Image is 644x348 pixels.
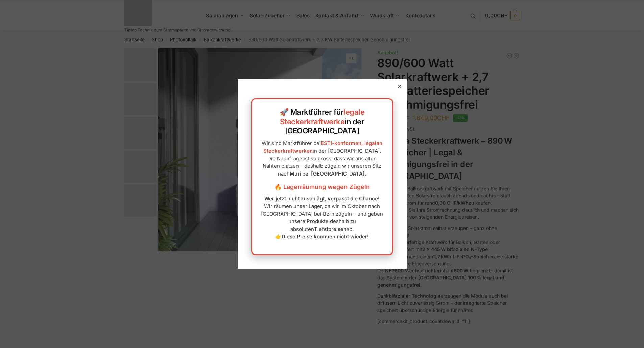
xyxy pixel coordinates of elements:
strong: Muri bei [GEOGRAPHIC_DATA] [290,170,365,177]
a: legale Steckerkraftwerke [280,108,365,126]
strong: Wer jetzt nicht zuschlägt, verpasst die Chance! [264,195,380,202]
a: ESTI-konformen, legalen Steckerkraftwerken [263,140,383,154]
h2: 🚀 Marktführer für in der [GEOGRAPHIC_DATA] [259,108,385,136]
strong: Tiefstpreisen [314,226,347,232]
p: Wir räumen unser Lager, da wir im Oktober nach [GEOGRAPHIC_DATA] bei Bern zügeln – und geben unse... [259,195,385,241]
strong: Diese Preise kommen nicht wieder! [282,233,369,240]
h3: 🔥 Lagerräumung wegen Zügeln [259,183,385,191]
p: Wir sind Marktführer bei in der [GEOGRAPHIC_DATA]. Die Nachfrage ist so gross, dass wir aus allen... [259,140,385,178]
